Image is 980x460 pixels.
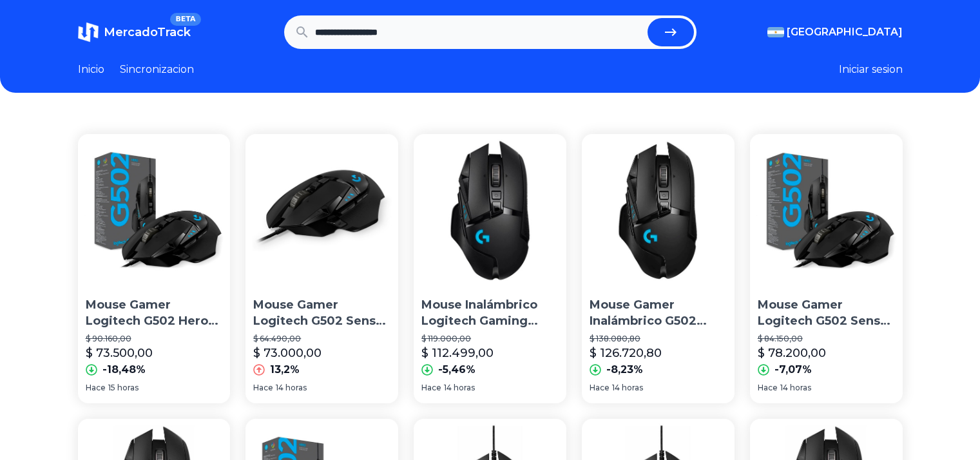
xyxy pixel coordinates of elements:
[582,134,735,403] a: Mouse Gamer Inalámbrico G502 Lightspeed Original Logitech GMouse Gamer Inalámbrico G502 Lightspee...
[253,383,273,393] span: Hace
[253,344,322,362] p: $ 73.000,00
[421,334,559,344] p: $ 119.000,00
[839,62,903,77] button: Iniciar sesion
[86,344,153,362] p: $ 73.500,00
[245,134,398,403] a: Mouse Gamer Logitech G502 Sensor Hero Light Dpi 16000 Mouse Gamer Logitech G502 Sensor Hero Light...
[253,297,390,329] p: Mouse Gamer Logitech G502 Sensor Hero Light Dpi 16000
[774,362,812,378] p: -7,07%
[270,362,300,378] p: 13,2%
[108,383,139,393] span: 15 horas
[590,383,610,393] span: Hace
[78,22,99,43] img: MercadoTrack
[780,383,811,393] span: 14 horas
[758,344,826,362] p: $ 78.200,00
[758,297,895,329] p: Mouse Gamer Logitech G502 Sensor Hero Rgb 16000 Dpi Legendar
[758,334,895,344] p: $ 84.150,00
[86,334,223,344] p: $ 90.160,00
[582,134,735,287] img: Mouse Gamer Inalámbrico G502 Lightspeed Original Logitech G
[104,25,191,39] span: MercadoTrack
[750,134,903,287] img: Mouse Gamer Logitech G502 Sensor Hero Rgb 16000 Dpi Legendar
[245,134,398,287] img: Mouse Gamer Logitech G502 Sensor Hero Light Dpi 16000
[767,27,784,37] img: Argentina
[86,297,223,329] p: Mouse Gamer Logitech G502 Hero Rgb 16000 Dpi
[414,134,566,403] a: Mouse Inalámbrico Logitech Gaming G502 LightspeedMouse Inalámbrico Logitech Gaming G502 Lightspee...
[421,383,441,393] span: Hace
[78,134,231,403] a: Mouse Gamer Logitech G502 Hero Rgb 16000 DpiMouse Gamer Logitech G502 Hero Rgb 16000 Dpi$ 90.160,...
[421,297,559,329] p: Mouse Inalámbrico Logitech Gaming G502 Lightspeed
[612,383,643,393] span: 14 horas
[606,362,643,378] p: -8,23%
[78,134,231,287] img: Mouse Gamer Logitech G502 Hero Rgb 16000 Dpi
[750,134,903,403] a: Mouse Gamer Logitech G502 Sensor Hero Rgb 16000 Dpi LegendarMouse Gamer Logitech G502 Sensor Hero...
[438,362,476,378] p: -5,46%
[444,383,475,393] span: 14 horas
[590,334,727,344] p: $ 138.080,80
[767,24,903,40] button: [GEOGRAPHIC_DATA]
[86,383,106,393] span: Hace
[78,62,104,77] a: Inicio
[590,344,662,362] p: $ 126.720,80
[421,344,494,362] p: $ 112.499,00
[590,297,727,329] p: Mouse Gamer Inalámbrico G502 Lightspeed Original Logitech G
[787,24,903,40] span: [GEOGRAPHIC_DATA]
[414,134,566,287] img: Mouse Inalámbrico Logitech Gaming G502 Lightspeed
[102,362,146,378] p: -18,48%
[276,383,307,393] span: 14 horas
[78,22,191,43] a: MercadoTrackBETA
[758,383,778,393] span: Hace
[170,13,200,26] span: BETA
[253,334,390,344] p: $ 64.490,00
[120,62,194,77] a: Sincronizacion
